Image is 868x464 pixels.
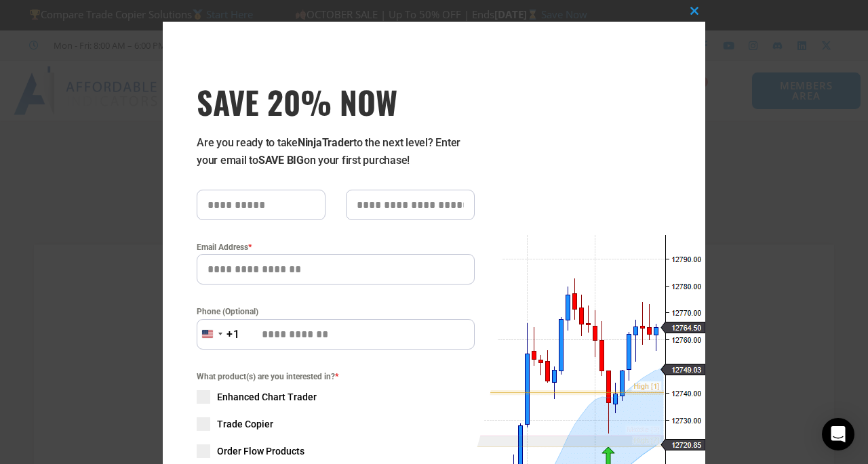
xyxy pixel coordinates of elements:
label: Enhanced Chart Trader [197,390,475,404]
div: Open Intercom Messenger [822,418,854,450]
h3: SAVE 20% NOW [197,83,475,121]
label: Trade Copier [197,417,475,431]
label: Email Address [197,240,475,254]
strong: NinjaTrader [298,136,353,149]
span: What product(s) are you interested in? [197,370,475,383]
strong: SAVE BIG [258,154,304,167]
button: Selected country [197,319,240,350]
span: Trade Copier [217,417,273,431]
span: Enhanced Chart Trader [217,390,317,404]
label: Phone (Optional) [197,305,475,318]
p: Are you ready to take to the next level? Enter your email to on your first purchase! [197,134,475,169]
div: +1 [226,326,240,343]
span: Order Flow Products [217,444,304,458]
label: Order Flow Products [197,444,475,458]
